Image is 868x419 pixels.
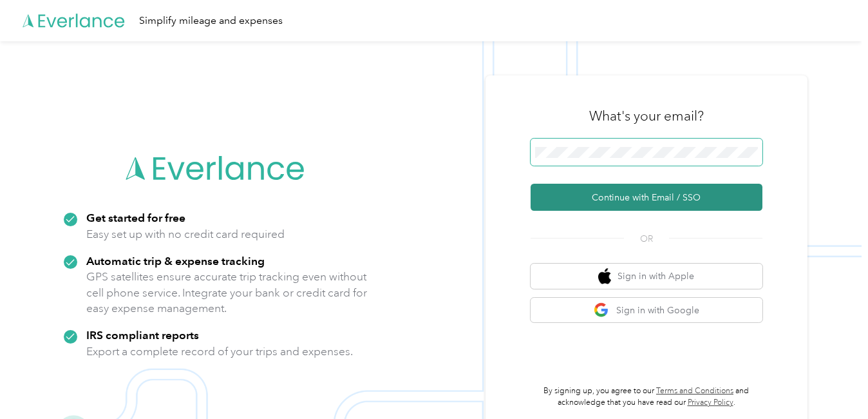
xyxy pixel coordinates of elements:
div: Simplify mileage and expenses [139,13,283,29]
a: Terms and Conditions [656,386,733,396]
a: Privacy Policy [688,398,733,407]
button: Continue with Email / SSO [531,184,762,211]
img: apple logo [598,268,611,284]
h3: What's your email? [589,107,704,125]
p: Export a complete record of your trips and expenses. [86,344,353,360]
button: apple logoSign in with Apple [531,264,762,289]
img: google logo [594,302,610,318]
p: GPS satellites ensure accurate trip tracking even without cell phone service. Integrate your bank... [86,269,368,317]
strong: IRS compliant reports [86,328,199,342]
span: OR [624,232,669,246]
p: By signing up, you agree to our and acknowledge that you have read our . [531,385,762,408]
strong: Get started for free [86,211,185,224]
p: Easy set up with no credit card required [86,226,285,242]
button: google logoSign in with Google [531,298,762,323]
strong: Automatic trip & expense tracking [86,254,265,268]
